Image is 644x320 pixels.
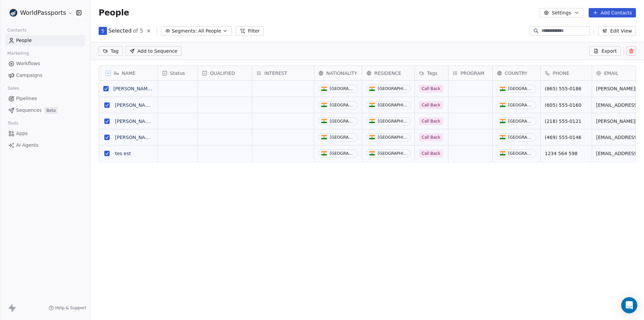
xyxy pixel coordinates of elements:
[111,48,119,54] span: Tag
[16,72,42,79] span: Campaigns
[545,134,588,141] span: (469) 555-0146
[16,37,32,44] span: People
[330,103,355,107] div: [GEOGRAPHIC_DATA]
[378,86,408,91] div: [GEOGRAPHIC_DATA]
[314,66,362,80] div: NATIONALITY
[508,86,533,91] div: [GEOGRAPHIC_DATA]
[133,27,143,35] span: of 5
[589,46,621,56] button: Export
[598,26,636,36] button: Edit View
[5,118,21,128] span: Tools
[158,66,198,80] div: Status
[378,119,408,124] div: [GEOGRAPHIC_DATA]
[545,150,588,157] span: 1234 564 598
[5,70,85,81] a: Campaigns
[99,27,107,35] button: 5
[44,107,58,114] span: Beta
[55,305,86,311] span: Help & Support
[330,151,355,156] div: [GEOGRAPHIC_DATA]
[122,70,136,77] span: NAME
[545,85,588,92] span: (865) 555-0186
[419,101,443,109] span: Call Back
[330,135,355,140] div: [GEOGRAPHIC_DATA]
[9,9,17,17] img: favicon.webp
[378,103,408,107] div: [GEOGRAPHIC_DATA]
[419,85,443,93] span: Call Back
[99,81,158,308] div: grid
[374,70,401,77] span: RESIDENCE
[5,93,85,104] a: Pipelines
[419,133,443,141] span: Call Back
[16,60,40,67] span: Workflows
[49,305,86,311] a: Help & Support
[326,70,357,77] span: NATIONALITY
[604,70,618,77] span: EMAIL
[508,103,533,107] div: [GEOGRAPHIC_DATA]
[621,297,637,313] div: Open Intercom Messenger
[589,8,636,17] button: Add Contacts
[5,58,85,69] a: Workflows
[330,86,355,91] div: [GEOGRAPHIC_DATA]
[601,48,617,54] span: Export
[236,26,264,36] button: Filter
[5,83,22,93] span: Sales
[461,70,484,77] span: PROGRAM
[115,135,154,140] a: [PERSON_NAME]
[553,70,569,77] span: PHONE
[4,25,30,35] span: Contacts
[20,8,66,17] span: WorldPassports
[172,28,197,35] span: Segments:
[508,135,533,140] div: [GEOGRAPHIC_DATA]
[541,66,592,80] div: PHONE
[330,119,355,124] div: [GEOGRAPHIC_DATA]
[508,151,533,156] div: [GEOGRAPHIC_DATA]
[5,105,85,116] a: SequencesBeta
[16,130,28,137] span: Apps
[210,70,235,77] span: QUALIFIED
[5,128,85,139] a: Apps
[415,66,448,80] div: Tags
[505,70,527,77] span: COUNTRY
[427,70,437,77] span: Tags
[198,28,221,35] span: All People
[448,66,492,80] div: PROGRAM
[378,151,408,156] div: [GEOGRAPHIC_DATA]
[264,70,287,77] span: INTEREST
[419,149,443,157] span: Call Back
[16,95,37,102] span: Pipelines
[115,119,154,124] a: [PERSON_NAME]
[378,135,408,140] div: [GEOGRAPHIC_DATA]
[115,102,154,108] a: [PERSON_NAME]
[16,142,39,149] span: AI Agents
[5,140,85,151] a: AI Agents
[545,118,588,125] span: (218) 555-0121
[113,86,165,91] a: [PERSON_NAME] Pack
[125,46,181,56] button: Add to Sequence
[170,70,185,77] span: Status
[198,66,252,80] div: QUALIFIED
[540,8,583,17] button: Settings
[362,66,415,80] div: RESIDENCE
[419,117,443,125] span: Call Back
[252,66,314,80] div: INTEREST
[5,35,85,46] a: People
[99,66,158,80] div: NAME
[493,66,540,80] div: COUNTRY
[99,46,123,56] button: Tag
[99,8,129,18] span: People
[108,27,131,35] span: Selected
[8,7,71,18] button: WorldPassports
[138,48,177,54] span: Add to Sequence
[101,28,104,34] span: 5
[545,102,588,108] span: (605) 555-0160
[508,119,533,124] div: [GEOGRAPHIC_DATA]
[4,48,32,58] span: Marketing
[16,107,42,114] span: Sequences
[115,151,131,156] a: tes est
